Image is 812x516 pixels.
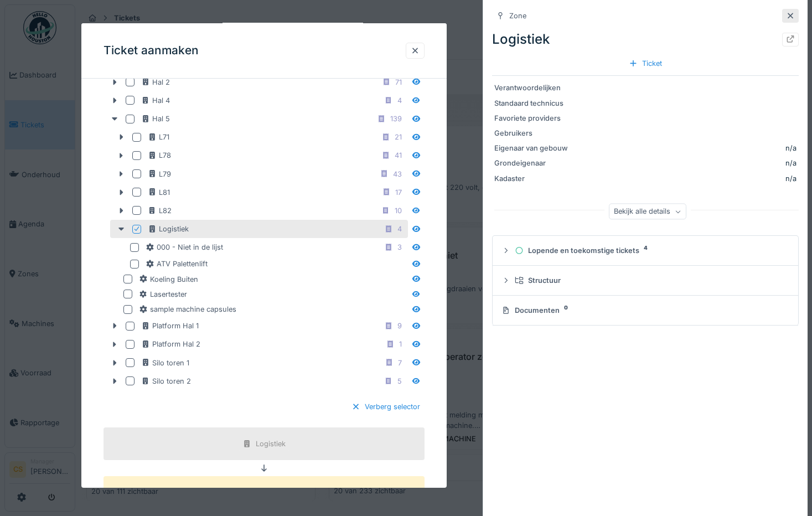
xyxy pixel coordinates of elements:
div: L79 [148,168,171,179]
div: Silo toren 2 [141,376,191,386]
div: Favoriete providers [494,113,577,123]
div: 7 [398,358,402,368]
summary: Lopende en toekomstige tickets4 [497,240,794,261]
div: Standaard technicus [494,98,577,109]
div: Ticket [624,56,666,71]
div: Hal 2 [141,77,170,87]
div: Silo toren 1 [141,358,189,368]
div: 139 [390,113,402,124]
div: Hal 5 [141,113,170,124]
div: Lopende en toekomstige tickets [515,245,785,256]
div: Verberg selector [347,399,425,414]
div: Logistiek [256,438,286,449]
div: Grondeigenaar [494,158,577,168]
div: 43 [393,168,402,179]
div: 5 [397,376,402,386]
div: L82 [148,205,172,216]
div: 9 [397,321,402,331]
div: Gebruikers [494,128,577,138]
div: Documenten [501,305,785,316]
div: n/a [582,158,797,168]
div: 10 [395,205,402,216]
div: Hal 4 [141,95,170,106]
div: L78 [148,150,171,161]
div: 4 [397,224,402,234]
div: Bekijk alle details [609,204,686,220]
div: 000 - Niet in de lijst [146,242,223,252]
div: 17 [395,187,402,198]
div: ATV Palettenlift [146,259,208,269]
div: Zone [509,11,526,21]
div: Structuur [515,275,785,286]
div: Logistiek [148,224,189,234]
div: Geen voorziening geselecteerd [218,487,323,498]
div: L71 [148,132,169,142]
h3: Ticket aanmaken [104,44,199,58]
div: 1 [399,339,402,349]
div: 41 [395,150,402,161]
summary: Documenten0 [497,300,794,321]
div: Platform Hal 2 [141,339,200,349]
div: n/a [582,173,797,184]
div: Verantwoordelijken [494,82,577,93]
div: Eigenaar van gebouw [494,143,577,153]
div: 3 [397,242,402,252]
summary: Structuur [497,270,794,291]
div: Lasertester [139,289,187,300]
div: n/a [785,143,797,153]
div: 21 [395,132,402,142]
div: 4 [397,95,402,106]
div: Logistiek [492,29,799,49]
div: Platform Hal 1 [141,321,199,331]
div: sample machine capsules [139,304,236,314]
div: Koeling Buiten [139,274,198,285]
div: L81 [148,187,170,198]
div: Kadaster [494,173,577,184]
div: 71 [395,77,402,87]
